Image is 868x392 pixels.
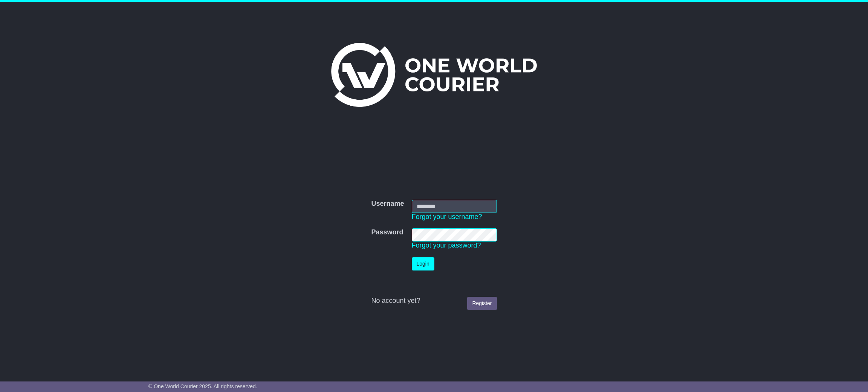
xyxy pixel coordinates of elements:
[371,200,404,208] label: Username
[467,297,497,310] a: Register
[148,383,257,389] span: © One World Courier 2025. All rights reserved.
[412,242,481,249] a: Forgot your password?
[371,228,403,237] label: Password
[412,257,434,270] button: Login
[412,213,482,220] a: Forgot your username?
[331,43,537,107] img: One World
[371,297,497,305] div: No account yet?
